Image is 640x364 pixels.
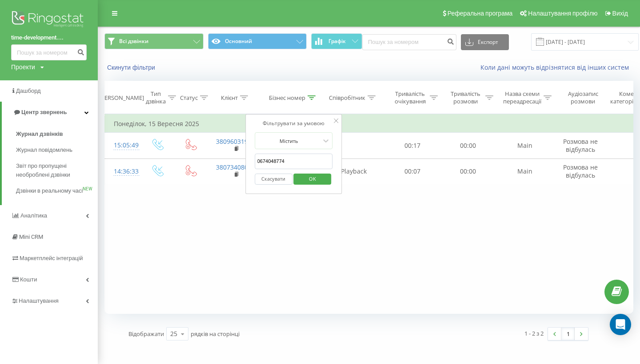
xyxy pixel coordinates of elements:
[16,162,93,179] span: Звіт про пропущені необроблені дзвінки
[104,33,204,49] button: Всі дзвінки
[496,158,554,184] td: Main
[255,154,333,169] input: Введіть значення
[323,158,385,184] td: Playback
[385,158,440,184] td: 00:07
[216,137,259,146] a: 380960319506
[610,314,631,335] div: Open Intercom Messenger
[16,183,98,199] a: Дзвінки в реальному часіNEW
[16,186,83,195] span: Дзвінки в реальному часі
[16,130,63,138] span: Журнал дзвінків
[19,233,43,240] span: Mini CRM
[440,158,496,184] td: 00:00
[255,174,292,185] button: Скасувати
[561,90,604,105] div: Аудіозапис розмови
[16,87,41,94] span: Дашборд
[16,142,98,158] a: Журнал повідомлень
[16,146,72,154] span: Журнал повідомлень
[294,174,332,185] button: OK
[11,33,87,42] a: time-development....
[180,94,198,102] div: Статус
[99,94,144,102] div: [PERSON_NAME]
[11,63,35,71] div: Проекти
[448,10,513,17] span: Реферальна програма
[440,133,496,158] td: 00:00
[21,109,67,115] span: Центр звернень
[392,90,428,105] div: Тривалість очікування
[311,33,362,49] button: Графік
[20,255,83,261] span: Маркетплейс інтеграцій
[20,212,47,219] span: Аналiтика
[563,163,598,179] span: Розмова не відбулась
[170,329,177,338] div: 25
[448,90,483,105] div: Тривалість розмови
[362,34,456,50] input: Пошук за номером
[114,163,132,180] div: 14:36:33
[300,172,325,186] span: OK
[461,34,509,50] button: Експорт
[19,297,59,304] span: Налаштування
[496,133,554,158] td: Main
[503,90,541,105] div: Назва схеми переадресації
[16,126,98,142] a: Журнал дзвінків
[328,38,346,44] span: Графік
[146,90,166,105] div: Тип дзвінка
[20,276,37,283] span: Кошти
[480,63,633,71] a: Коли дані можуть відрізнятися вiд інших систем
[16,158,98,183] a: Звіт про пропущені необроблені дзвінки
[524,329,544,338] div: 1 - 2 з 2
[104,63,160,71] button: Скинути фільтри
[114,137,132,154] div: 15:05:49
[385,133,440,158] td: 00:17
[269,94,305,102] div: Бізнес номер
[221,94,238,102] div: Клієнт
[208,33,307,49] button: Основний
[11,44,87,60] input: Пошук за номером
[191,330,240,338] span: рядків на сторінці
[528,10,597,17] span: Налаштування профілю
[2,102,98,123] a: Центр звернень
[216,163,259,171] a: 380734080478
[612,10,628,17] span: Вихід
[119,38,148,45] span: Всі дзвінки
[561,328,575,340] a: 1
[255,119,333,128] div: Фільтрувати за умовою
[11,9,87,31] img: Ringostat logo
[329,94,365,102] div: Співробітник
[563,137,598,154] span: Розмова не відбулась
[128,330,164,338] span: Відображати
